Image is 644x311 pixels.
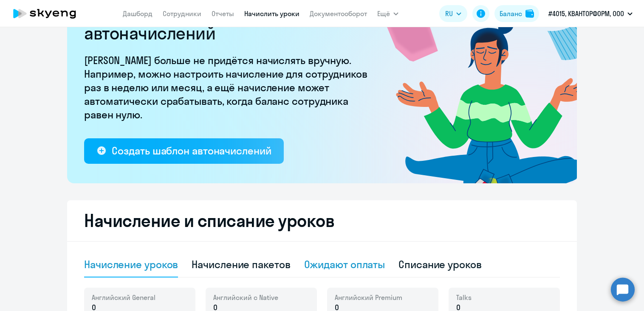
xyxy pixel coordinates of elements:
p: [PERSON_NAME] больше не придётся начислять вручную. Например, можно настроить начисление для сотр... [84,53,373,121]
div: Начисление уроков [84,258,178,271]
a: Начислить уроки [244,9,299,18]
p: #4015, КВАНТОРФОРМ, ООО [548,8,624,19]
div: Ожидают оплаты [304,258,385,271]
h2: Рекомендуем создать шаблон автоначислений [84,3,373,43]
div: Списание уроков [398,258,482,271]
h2: Начисление и списание уроков [84,210,560,231]
a: Отчеты [212,9,234,18]
button: RU [439,5,467,22]
span: RU [445,8,453,19]
button: Балансbalance [494,5,539,22]
span: Talks [456,293,472,302]
img: balance [525,9,534,18]
button: Создать шаблон автоначислений [84,138,284,164]
span: Английский Premium [335,293,402,302]
div: Начисление пакетов [192,258,290,271]
span: Английский с Native [213,293,278,302]
button: #4015, КВАНТОРФОРМ, ООО [544,3,637,24]
div: Создать шаблон автоначислений [112,144,271,157]
a: Сотрудники [163,9,201,18]
span: Ещё [377,8,390,19]
a: Дашборд [123,9,153,18]
span: Английский General [92,293,155,302]
button: Ещё [377,5,398,22]
div: Баланс [500,8,522,19]
a: Документооборот [310,9,367,18]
